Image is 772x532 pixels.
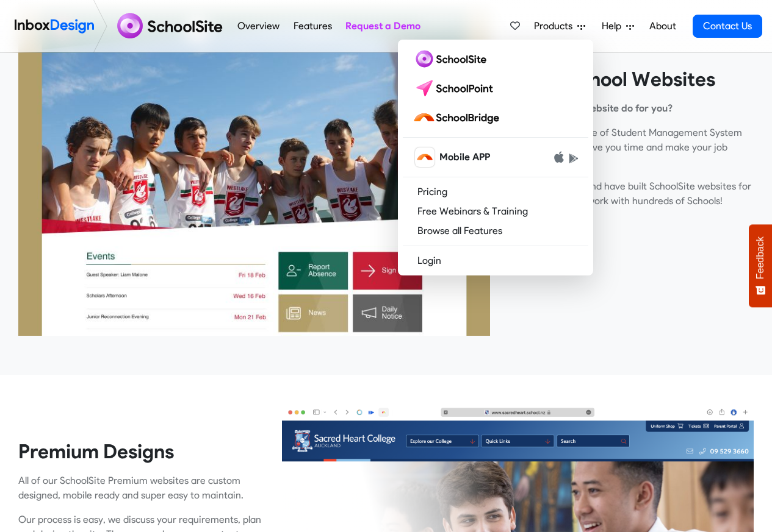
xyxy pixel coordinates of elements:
span: Feedback [755,236,766,279]
img: schoolsite logo [112,12,231,41]
span: Mobile APP [439,150,490,165]
a: Contact Us [693,15,762,38]
a: Features [290,14,335,38]
a: Browse all Features [403,221,588,241]
img: schoolbridge logo [413,108,504,127]
a: Pricing [403,182,588,202]
a: schoolbridge icon Mobile APP [403,143,588,172]
a: Help [597,14,639,38]
heading: Premium Designs [18,439,264,464]
a: Products [529,14,590,38]
img: schoolbridge icon [415,147,435,167]
a: Free Webinars & Training [403,202,588,221]
a: Request a Demo [342,14,424,38]
img: schoolpoint logo [413,79,499,98]
a: Login [403,251,588,271]
p: Our SchoolSite suite of Student Management System integrated tools, save you time and make your j... [508,126,754,169]
span: Products [534,19,577,34]
p: All of our SchoolSite Premium websites are custom designed, mobile ready and super easy to maintain. [18,473,264,503]
p: We know schools and have built SchoolSite websites for over 15 years and work with hundreds of Sc... [508,179,754,208]
heading: Smart School Websites [508,67,754,91]
div: Products [398,40,593,275]
span: Help [602,19,626,34]
button: Feedback - Show survey [749,224,772,307]
a: About [646,14,679,38]
a: Overview [234,14,283,38]
img: schoolsite logo [413,49,491,69]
